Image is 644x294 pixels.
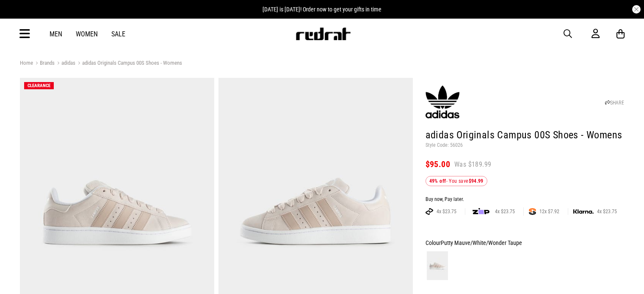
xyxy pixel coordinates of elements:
[473,207,489,216] img: zip
[573,209,594,214] img: KLARNA
[426,208,433,215] img: AFTERPAY
[426,176,487,186] div: - You save
[55,60,75,68] a: adidas
[441,239,522,246] span: Putty Mauve/White/Wonder Taupe
[433,208,460,215] span: 4x $23.75
[50,30,62,38] a: Men
[33,60,55,68] a: Brands
[75,60,182,68] a: adidas Originals Campus 00S Shoes - Womens
[429,178,446,184] b: 49% off
[295,27,351,40] img: Redrat logo
[492,208,518,215] span: 4x $23.75
[529,208,536,215] img: SPLITPAY
[263,6,381,13] span: [DATE] is [DATE]! Order now to get your gifts in time
[20,60,33,66] a: Home
[605,100,624,106] a: SHARE
[594,208,620,215] span: 4x $23.75
[469,178,484,184] b: $94.99
[426,159,450,169] span: $95.00
[536,208,563,215] span: 12x $7.92
[426,196,625,203] div: Buy now, Pay later.
[28,83,50,88] span: CLEARANCE
[427,251,448,280] img: Putty Mauve/White/Wonder Taupe
[426,142,625,149] p: Style Code: 56026
[76,30,98,38] a: Women
[111,30,125,38] a: Sale
[426,129,625,142] h1: adidas Originals Campus 00S Shoes - Womens
[426,85,459,119] img: adidas
[426,238,625,248] div: Colour
[454,160,491,169] span: Was $189.99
